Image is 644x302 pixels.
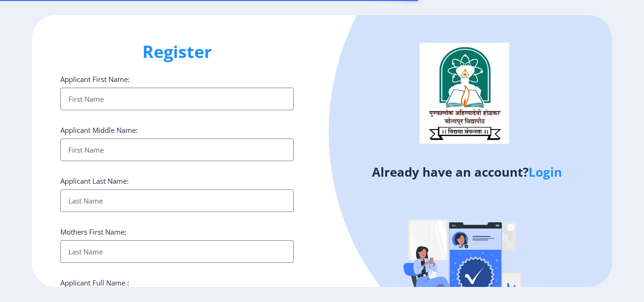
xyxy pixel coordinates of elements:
[60,189,294,212] input: Last Name
[528,163,562,180] a: Login
[60,41,294,63] h1: Register
[329,164,605,180] h4: Already have an account?
[60,176,129,186] label: Applicant Last Name:
[60,278,129,297] label: Applicant Full Name : (As on marksheet)
[60,240,294,263] input: Last Name
[60,227,126,237] label: Mothers First Name:
[60,139,294,161] input: First Name
[60,74,130,84] label: Applicant First Name:
[60,88,294,110] input: First Name
[60,125,138,135] label: Applicant Middle Name:
[420,43,509,144] img: logo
